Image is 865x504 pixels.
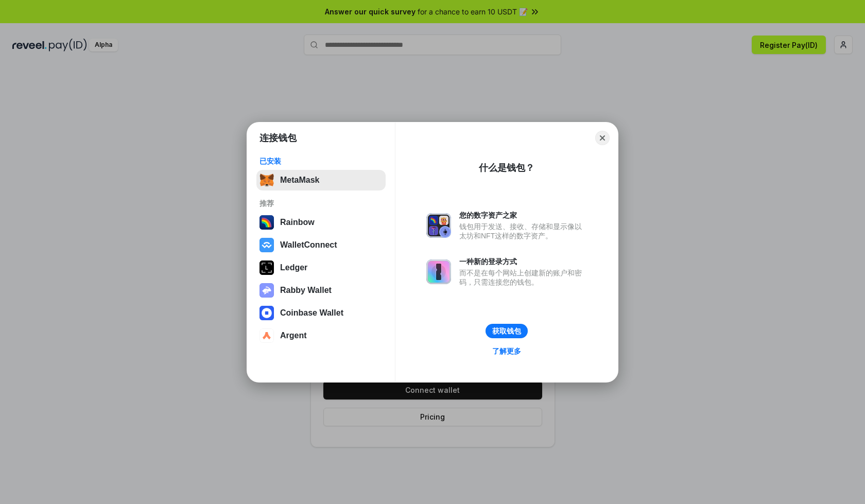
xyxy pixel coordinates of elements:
[256,235,386,255] button: WalletConnect
[595,131,610,145] button: Close
[459,268,587,287] div: 而不是在每个网站上创建新的账户和密码，只需连接您的钱包。
[259,132,297,144] h1: 连接钱包
[256,212,386,233] button: Rainbow
[280,331,307,340] div: Argent
[492,346,521,356] div: 了解更多
[259,283,274,298] img: svg+xml,%3Csvg%20xmlns%3D%22http%3A%2F%2Fwww.w3.org%2F2000%2Fsvg%22%20fill%3D%22none%22%20viewBox...
[486,324,528,338] button: 获取钱包
[256,257,386,278] button: Ledger
[259,328,274,343] img: svg+xml,%3Csvg%20width%3D%2228%22%20height%3D%2228%22%20viewBox%3D%220%200%2028%2028%22%20fill%3D...
[259,215,274,230] img: svg+xml,%3Csvg%20width%3D%22120%22%20height%3D%22120%22%20viewBox%3D%220%200%20120%20120%22%20fil...
[259,157,383,166] div: 已安装
[486,344,527,358] a: 了解更多
[259,238,274,252] img: svg+xml,%3Csvg%20width%3D%2228%22%20height%3D%2228%22%20viewBox%3D%220%200%2028%2028%22%20fill%3D...
[256,280,386,301] button: Rabby Wallet
[426,213,451,238] img: svg+xml,%3Csvg%20xmlns%3D%22http%3A%2F%2Fwww.w3.org%2F2000%2Fsvg%22%20fill%3D%22none%22%20viewBox...
[280,308,343,318] div: Coinbase Wallet
[259,260,274,275] img: svg+xml,%3Csvg%20xmlns%3D%22http%3A%2F%2Fwww.w3.org%2F2000%2Fsvg%22%20width%3D%2228%22%20height%3...
[256,170,386,190] button: MetaMask
[479,162,534,174] div: 什么是钱包？
[256,325,386,346] button: Argent
[280,263,307,272] div: Ledger
[426,259,451,284] img: svg+xml,%3Csvg%20xmlns%3D%22http%3A%2F%2Fwww.w3.org%2F2000%2Fsvg%22%20fill%3D%22none%22%20viewBox...
[259,199,383,208] div: 推荐
[492,326,521,336] div: 获取钱包
[280,176,319,185] div: MetaMask
[459,257,587,266] div: 一种新的登录方式
[459,211,587,220] div: 您的数字资产之家
[256,303,386,323] button: Coinbase Wallet
[459,222,587,240] div: 钱包用于发送、接收、存储和显示像以太坊和NFT这样的数字资产。
[280,218,315,227] div: Rainbow
[280,240,337,250] div: WalletConnect
[259,306,274,320] img: svg+xml,%3Csvg%20width%3D%2228%22%20height%3D%2228%22%20viewBox%3D%220%200%2028%2028%22%20fill%3D...
[259,173,274,187] img: svg+xml,%3Csvg%20fill%3D%22none%22%20height%3D%2233%22%20viewBox%3D%220%200%2035%2033%22%20width%...
[280,286,332,295] div: Rabby Wallet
